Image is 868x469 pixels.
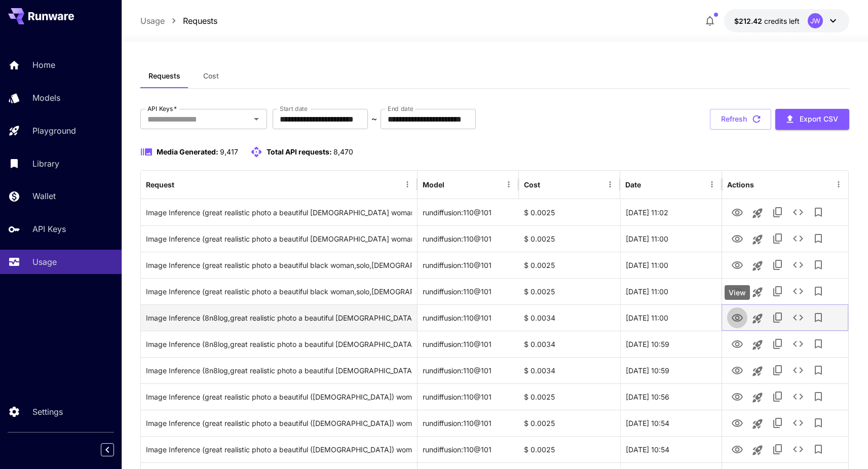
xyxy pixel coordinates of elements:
[620,436,722,462] div: 26 Sep, 2025 10:54
[146,180,174,189] div: Request
[418,304,519,331] div: rundiffusion:110@101
[642,177,656,191] button: Sort
[267,147,332,156] span: Total API requests:
[788,281,808,301] button: See details
[727,360,747,380] button: View
[620,278,722,304] div: 26 Sep, 2025 11:00
[519,410,620,436] div: $ 0.0025
[418,410,519,436] div: rundiffusion:110@101
[620,410,722,436] div: 26 Sep, 2025 10:54
[727,333,747,354] button: View
[502,177,516,191] button: Menu
[768,281,788,301] button: Copy TaskUUID
[32,406,63,418] p: Settings
[808,334,828,354] button: Add to library
[788,255,808,275] button: See details
[108,441,122,459] div: Collapse sidebar
[768,334,788,354] button: Copy TaskUUID
[747,387,768,408] button: Launch in playground
[32,158,59,170] p: Library
[768,413,788,433] button: Copy TaskUUID
[32,256,57,268] p: Usage
[445,177,460,191] button: Sort
[768,202,788,222] button: Copy TaskUUID
[603,177,617,191] button: Menu
[146,331,412,357] div: Click to copy prompt
[418,225,519,252] div: rundiffusion:110@101
[146,252,412,278] div: Click to copy prompt
[620,252,722,278] div: 26 Sep, 2025 11:00
[418,278,519,304] div: rundiffusion:110@101
[519,278,620,304] div: $ 0.0025
[788,307,808,328] button: See details
[620,357,722,383] div: 26 Sep, 2025 10:59
[519,331,620,357] div: $ 0.0034
[727,281,747,301] button: View
[705,177,719,191] button: Menu
[768,439,788,459] button: Copy TaskUUID
[418,436,519,462] div: rundiffusion:110@101
[146,279,412,304] div: Click to copy prompt
[32,223,66,235] p: API Keys
[175,177,190,191] button: Sort
[768,386,788,407] button: Copy TaskUUID
[146,437,412,462] div: Click to copy prompt
[747,256,768,276] button: Launch in playground
[808,255,828,275] button: Add to library
[747,229,768,250] button: Launch in playground
[808,413,828,433] button: Add to library
[808,307,828,328] button: Add to library
[388,104,413,113] label: End date
[418,331,519,357] div: rundiffusion:110@101
[148,71,180,81] span: Requests
[747,361,768,381] button: Launch in playground
[768,255,788,275] button: Copy TaskUUID
[620,331,722,357] div: 26 Sep, 2025 10:59
[808,202,828,222] button: Add to library
[157,147,218,156] span: Media Generated:
[768,360,788,380] button: Copy TaskUUID
[788,202,808,222] button: See details
[727,307,747,328] button: View
[788,360,808,380] button: See details
[203,71,219,81] span: Cost
[147,104,177,113] label: API Keys
[788,386,808,407] button: See details
[140,15,165,27] p: Usage
[32,92,60,104] p: Models
[418,252,519,278] div: rundiffusion:110@101
[808,386,828,407] button: Add to library
[524,180,540,189] div: Cost
[519,383,620,410] div: $ 0.0025
[727,228,747,249] button: View
[519,199,620,225] div: $ 0.0025
[775,109,849,130] button: Export CSV
[519,357,620,383] div: $ 0.0034
[32,190,56,202] p: Wallet
[747,440,768,460] button: Launch in playground
[724,9,849,32] button: $212.42436JW
[747,203,768,223] button: Launch in playground
[747,282,768,302] button: Launch in playground
[146,305,412,331] div: Click to copy prompt
[541,177,555,191] button: Sort
[747,308,768,329] button: Launch in playground
[146,384,412,410] div: Click to copy prompt
[808,281,828,301] button: Add to library
[747,335,768,355] button: Launch in playground
[808,228,828,249] button: Add to library
[220,147,238,156] span: 9,417
[727,386,747,407] button: View
[727,254,747,275] button: View
[727,180,754,189] div: Actions
[183,15,217,27] p: Requests
[146,358,412,383] div: Click to copy prompt
[418,199,519,225] div: rundiffusion:110@101
[747,414,768,434] button: Launch in playground
[140,15,217,27] nav: breadcrumb
[832,177,846,191] button: Menu
[333,147,353,156] span: 8,470
[808,13,823,28] div: JW
[519,304,620,331] div: $ 0.0034
[146,200,412,225] div: Click to copy prompt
